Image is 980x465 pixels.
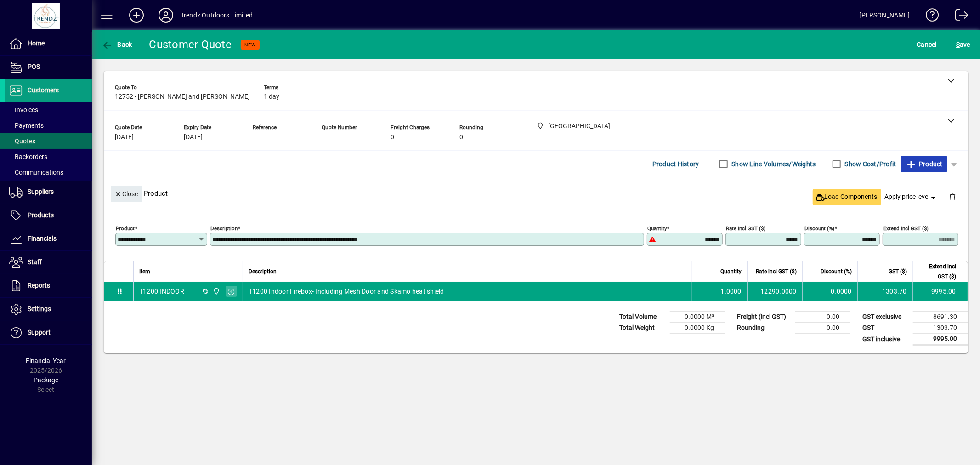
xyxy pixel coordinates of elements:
span: Extend incl GST ($) [918,261,956,282]
td: 1303.70 [913,323,968,334]
span: Communications [9,169,63,176]
button: Add [122,7,151,23]
span: 0 [391,134,394,141]
button: Product History [649,156,703,172]
a: Logout [948,2,969,32]
span: Quotes [9,137,35,145]
span: Back [102,41,132,48]
span: 12752 - [PERSON_NAME] and [PERSON_NAME] [115,93,250,101]
span: Product History [652,157,699,171]
label: Show Cost/Profit [843,159,896,169]
span: [DATE] [184,134,203,141]
span: Description [249,267,277,277]
div: Trendz Outdoors Limited [181,8,253,23]
span: Products [28,211,54,219]
mat-label: Extend incl GST ($) [883,225,929,232]
button: Delete [941,186,963,208]
span: Settings [28,305,51,312]
app-page-header-button: Back [92,36,142,53]
a: Products [5,204,92,227]
span: - [253,134,255,141]
span: Payments [9,122,44,129]
a: Knowledge Base [919,2,939,32]
div: T1200 INDOOR [139,287,184,296]
app-page-header-button: Close [108,189,144,198]
span: T1200 Indoor Firebox- Including Mesh Door and Skamo heat shield [249,287,444,296]
td: Total Weight [615,323,670,334]
a: Suppliers [5,181,92,204]
label: Show Line Volumes/Weights [730,159,816,169]
span: Home [28,40,45,47]
a: Staff [5,251,92,274]
span: Quantity [720,267,742,277]
button: Product [901,156,947,172]
a: Quotes [5,133,92,149]
div: Customer Quote [149,37,232,52]
span: Close [114,187,138,202]
span: New Plymouth [210,286,221,296]
span: 1.0000 [721,287,742,296]
span: Item [139,267,150,277]
mat-label: Rate incl GST ($) [726,225,765,232]
span: Reports [28,282,50,289]
button: Apply price level [881,189,942,205]
span: Financials [28,235,57,242]
td: 0.0000 Kg [670,323,725,334]
span: POS [28,63,40,70]
button: Back [99,36,135,53]
button: Save [954,36,973,53]
app-page-header-button: Delete [941,193,963,201]
a: Backorders [5,149,92,164]
a: POS [5,56,92,79]
mat-label: Description [210,225,238,232]
td: 8691.30 [913,312,968,323]
span: Financial Year [26,357,66,364]
span: S [956,41,960,48]
span: Suppliers [28,188,54,195]
span: Apply price level [885,192,938,202]
td: 0.0000 M³ [670,312,725,323]
span: Cancel [917,37,937,52]
span: Product [906,157,943,171]
div: Product [104,176,968,210]
span: NEW [244,42,256,48]
span: Rate incl GST ($) [756,267,797,277]
mat-label: Discount (%) [804,225,834,232]
a: Payments [5,118,92,133]
mat-label: Product [116,225,135,232]
button: Profile [151,7,181,23]
div: [PERSON_NAME] [860,8,910,23]
td: GST exclusive [858,312,913,323]
a: Home [5,32,92,55]
td: Rounding [732,323,795,334]
a: Settings [5,298,92,321]
span: Customers [28,86,59,94]
span: Backorders [9,153,47,160]
td: 9995.00 [912,282,968,301]
span: [DATE] [115,134,134,141]
span: Package [34,376,58,384]
button: Load Components [813,189,881,205]
span: ave [956,37,970,52]
button: Close [111,186,142,202]
span: 1 day [264,93,279,101]
a: Invoices [5,102,92,118]
span: Support [28,329,51,336]
td: GST inclusive [858,334,913,345]
span: Invoices [9,106,38,113]
td: 1303.70 [857,282,912,301]
td: 0.0000 [802,282,857,301]
a: Communications [5,164,92,180]
td: 0.00 [795,312,850,323]
span: - [322,134,323,141]
td: Freight (incl GST) [732,312,795,323]
td: 9995.00 [913,334,968,345]
td: Total Volume [615,312,670,323]
button: Cancel [915,36,940,53]
td: GST [858,323,913,334]
span: 0 [459,134,463,141]
span: Discount (%) [821,267,852,277]
a: Financials [5,227,92,250]
mat-label: Quantity [647,225,667,232]
span: Staff [28,258,42,266]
